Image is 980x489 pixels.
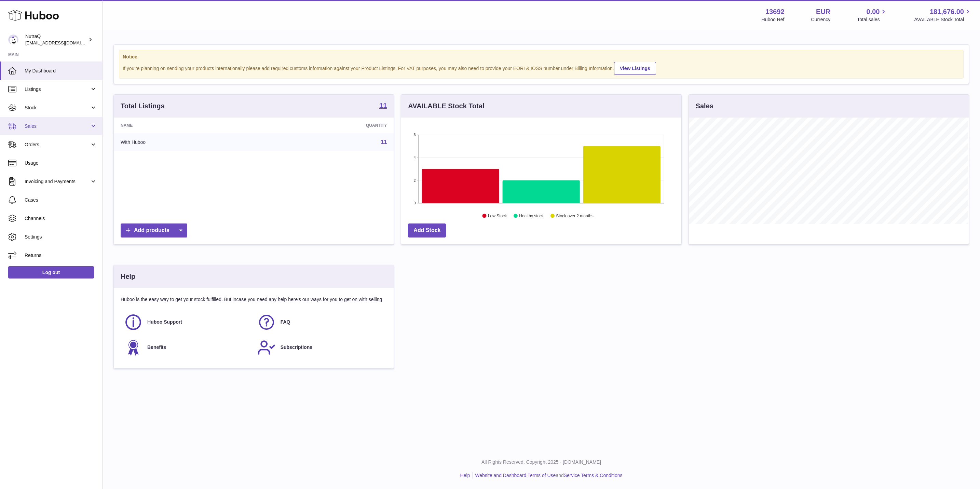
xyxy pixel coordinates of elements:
[816,7,830,16] strong: EUR
[379,102,387,109] strong: 11
[930,7,964,16] span: 181,676.00
[857,16,887,23] span: Total sales
[147,344,166,351] span: Benefits
[25,40,100,45] span: [EMAIL_ADDRESS][DOMAIN_NAME]
[121,296,387,303] p: Huboo is the easy way to get your stock fulfilled. But incase you need any help here's our ways f...
[124,313,250,331] a: Huboo Support
[114,133,261,151] td: With Huboo
[25,178,90,185] span: Invoicing and Payments
[914,16,972,23] span: AVAILABLE Stock Total
[25,141,90,148] span: Orders
[147,319,182,325] span: Huboo Support
[114,118,261,133] th: Name
[25,252,97,259] span: Returns
[381,139,387,145] a: 11
[519,214,544,218] text: Healthy stock
[121,272,135,281] h3: Help
[281,344,312,351] span: Subscriptions
[25,33,87,46] div: NutraQ
[914,7,972,23] a: 181,676.00 AVAILABLE Stock Total
[473,472,622,479] li: and
[811,16,831,23] div: Currency
[25,123,90,130] span: Sales
[261,118,394,133] th: Quantity
[460,473,470,478] a: Help
[25,197,97,203] span: Cases
[414,201,416,205] text: 0
[408,101,484,111] h3: AVAILABLE Stock Total
[25,215,97,222] span: Channels
[414,133,416,137] text: 6
[408,223,446,237] a: Add Stock
[25,234,97,240] span: Settings
[121,223,187,237] a: Add products
[25,68,97,74] span: My Dashboard
[379,102,387,110] a: 11
[257,313,384,331] a: FAQ
[25,160,97,166] span: Usage
[857,7,887,23] a: 0.00 Total sales
[281,319,290,325] span: FAQ
[123,54,960,60] strong: Notice
[762,16,785,23] div: Huboo Ref
[124,338,250,357] a: Benefits
[564,473,623,478] a: Service Terms & Conditions
[121,101,165,111] h3: Total Listings
[614,62,656,75] a: View Listings
[8,35,18,45] img: log@nutraq.com
[108,459,975,465] p: All Rights Reserved. Copyright 2025 - [DOMAIN_NAME]
[556,214,594,218] text: Stock over 2 months
[488,214,507,218] text: Low Stock
[696,101,713,111] h3: Sales
[123,61,960,75] div: If you're planning on sending your products internationally please add required customs informati...
[867,7,880,16] span: 0.00
[414,178,416,182] text: 2
[257,338,384,357] a: Subscriptions
[25,86,90,93] span: Listings
[25,105,90,111] span: Stock
[8,266,94,279] a: Log out
[475,473,556,478] a: Website and Dashboard Terms of Use
[765,7,785,16] strong: 13692
[414,155,416,160] text: 4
